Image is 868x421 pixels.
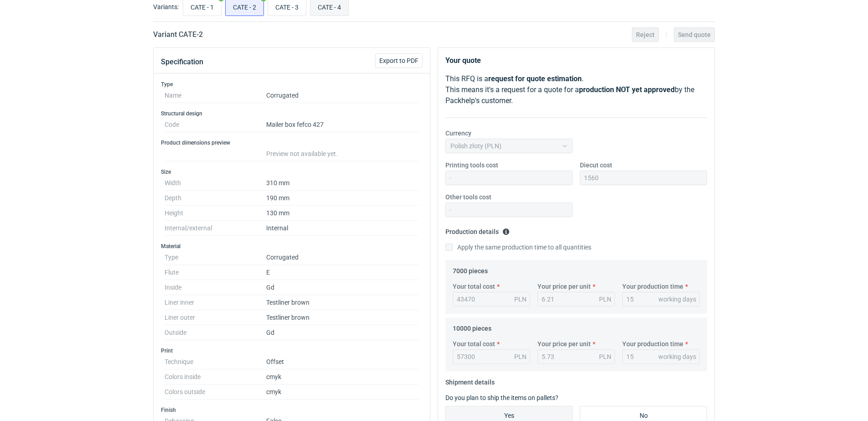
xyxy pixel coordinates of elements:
dd: Mailer box fefco 427 [266,117,419,132]
dd: 310 mm [266,176,419,191]
label: Diecut cost [580,161,612,170]
dt: Height [165,206,266,221]
dt: Flute [165,265,266,280]
label: Your price per unit [537,282,591,291]
legend: Shipment details [445,375,495,386]
dd: cmyk [266,369,419,385]
h3: Print [161,347,423,354]
label: Other tools cost [445,192,491,202]
h3: Material [161,243,423,250]
dt: Liner inner [165,295,266,310]
label: Currency [445,129,471,138]
p: This RFQ is a . This means it's a request for a quote for a by the Packhelp's customer. [445,73,707,106]
dt: Inside [165,280,266,295]
label: Apply the same production time to all quantities [445,243,591,252]
h3: Type [161,81,423,88]
dd: 190 mm [266,191,419,206]
dd: Gd [266,280,419,295]
strong: request for quote estimation [488,74,582,83]
div: PLN [599,295,611,304]
h2: Variant CATE - 2 [153,29,203,40]
dd: Internal [266,221,419,236]
dt: Colors outside [165,385,266,400]
dd: cmyk [266,385,419,400]
dt: Technique [165,354,266,369]
dd: Corrugated [266,88,419,103]
legend: 10000 pieces [453,321,491,332]
div: working days [658,295,696,304]
button: Reject [632,27,659,42]
dd: Gd [266,325,419,340]
dt: Depth [165,191,266,206]
dd: E [266,265,419,280]
label: Variants: [153,2,179,11]
h3: Structural design [161,110,423,117]
span: Preview not available yet. [266,150,338,157]
dt: Outside [165,325,266,340]
label: Your production time [622,282,683,291]
label: Your total cost [453,282,495,291]
dt: Name [165,88,266,103]
button: Specification [161,51,203,73]
legend: 7000 pieces [453,264,488,275]
h3: Finish [161,406,423,414]
dt: Width [165,176,266,191]
span: Send quote [678,31,711,38]
dt: Liner outer [165,310,266,325]
div: PLN [514,352,527,361]
button: Send quote [674,27,715,42]
label: Your price per unit [537,339,591,348]
dd: Testliner brown [266,310,419,325]
dt: Colors inside [165,369,266,385]
dd: Offset [266,354,419,369]
label: Your production time [622,339,683,348]
label: Do you plan to ship the items on pallets? [445,394,558,401]
strong: Your quote [445,56,481,65]
legend: Production details [445,224,510,235]
label: Your total cost [453,339,495,348]
strong: production NOT yet approved [579,85,675,94]
dd: Testliner brown [266,295,419,310]
dt: Code [165,117,266,132]
h3: Size [161,168,423,176]
dt: Type [165,250,266,265]
div: PLN [599,352,611,361]
span: Reject [636,31,655,38]
div: PLN [514,295,527,304]
span: Export to PDF [379,57,418,64]
dd: Corrugated [266,250,419,265]
dt: Internal/external [165,221,266,236]
h3: Product dimensions preview [161,139,423,146]
label: Printing tools cost [445,161,498,170]
div: working days [658,352,696,361]
dd: 130 mm [266,206,419,221]
button: Export to PDF [375,53,423,68]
